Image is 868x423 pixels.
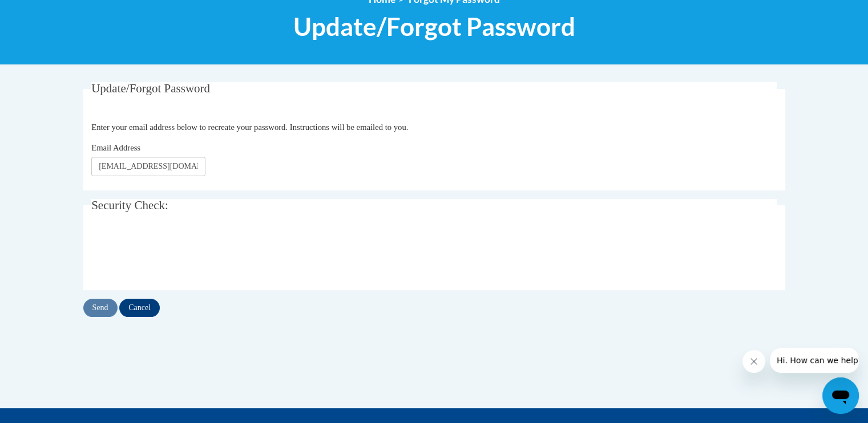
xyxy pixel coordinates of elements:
[119,299,160,317] input: Cancel
[91,82,210,95] span: Update/Forgot Password
[91,198,168,212] span: Security Check:
[822,377,859,414] iframe: Button to launch messaging window
[770,348,859,373] iframe: Message from company
[91,143,140,152] span: Email Address
[91,123,408,132] span: Enter your email address below to recreate your password. Instructions will be emailed to you.
[293,11,575,42] span: Update/Forgot Password
[7,8,92,17] span: Hi. How can we help?
[91,231,265,276] iframe: reCAPTCHA
[91,157,205,176] input: Email
[742,350,765,373] iframe: Close message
